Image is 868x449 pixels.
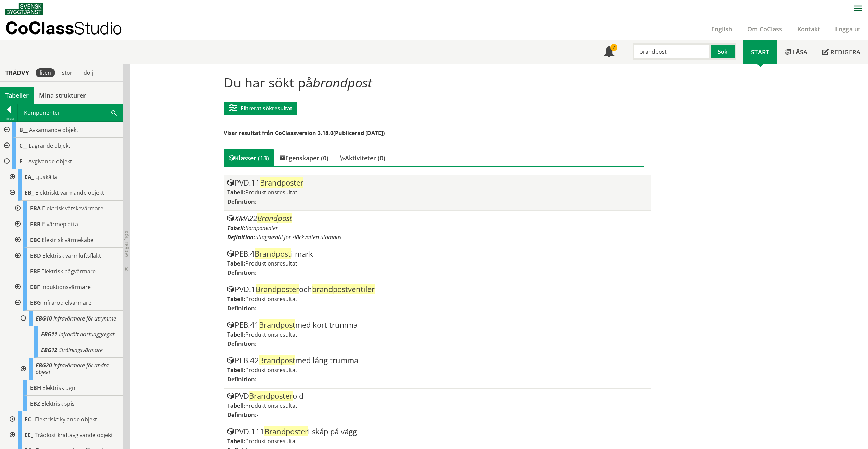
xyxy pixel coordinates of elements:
[224,129,333,137] span: Visar resultat från CoClassversion 3.18.0
[124,231,129,257] span: Dölj trädvy
[257,213,292,223] span: Brandpost
[227,304,257,312] label: Definition:
[41,400,75,407] span: Elektrisk spis
[255,248,291,259] span: Brandpost
[227,250,648,258] div: PEB.4 i mark
[711,43,736,60] button: Sök
[30,384,41,392] span: EBH
[245,189,297,196] span: Produktionsresultat
[1,69,33,77] div: Trädvy
[41,268,96,275] span: Elektrisk bågvärmare
[5,3,43,15] img: Svensk Byggtjänst
[815,40,868,64] a: Redigera
[79,68,97,77] div: dölj
[227,437,245,445] label: Tabell:
[224,149,274,166] div: Klasser (13)
[740,25,790,33] a: Om CoClass
[227,340,257,348] label: Definition:
[25,173,34,181] span: EA_
[227,376,257,383] label: Definition:
[245,295,297,303] span: Produktionsresultat
[227,189,245,196] label: Tabell:
[30,220,41,228] span: EBB
[30,252,41,259] span: EBD
[35,173,57,181] span: Ljuskälla
[777,40,815,64] a: Läsa
[28,158,72,165] span: Avgivande objekt
[59,330,114,338] span: Infrarött bastuaggregat
[743,40,777,64] a: Start
[18,104,123,121] div: Komponenter
[227,427,648,436] div: PVD.111 i skåp på vägg
[227,233,255,241] label: Definition:
[704,25,740,33] a: English
[41,346,57,354] span: EBG12
[249,391,293,401] span: Brandposter
[227,285,648,294] div: PVD.1 och
[333,129,385,137] span: (Publicerad [DATE])
[260,177,303,188] span: Brandposter
[25,189,34,196] span: EB_
[227,411,257,419] label: Definition:
[227,214,648,222] div: XMA22
[256,284,299,294] span: Brandposter
[227,295,245,303] label: Tabell:
[5,24,122,32] p: CoClass
[35,189,104,196] span: Elektriskt värmande objekt
[42,299,91,307] span: Infraröd elvärmare
[259,319,295,330] span: Brandpost
[0,116,17,121] div: Tillbaka
[19,142,27,149] span: C__
[36,362,52,369] span: EBG20
[58,68,77,77] div: stor
[257,411,258,419] span: -
[227,366,245,374] label: Tabell:
[274,149,334,166] div: Egenskaper (0)
[30,299,41,307] span: EBG
[255,233,341,241] span: uttagsventil för släckvatten utomhus
[790,25,828,33] a: Kontakt
[34,87,91,104] a: Mina strukturer
[596,40,622,64] a: 2
[227,179,648,187] div: PVD.11
[245,260,297,267] span: Produktionsresultat
[227,331,245,338] label: Tabell:
[245,224,278,232] span: Komponenter
[245,437,297,445] span: Produktionsresultat
[245,402,297,409] span: Produktionsresultat
[830,48,860,56] span: Redigera
[42,220,78,228] span: Elvärmeplatta
[42,252,101,259] span: Elektrisk varmluftsfläkt
[30,268,40,275] span: EBE
[828,25,868,33] a: Logga ut
[42,205,103,212] span: Elektrisk vätskevärmare
[59,346,103,354] span: Strålningsvärmare
[227,260,245,267] label: Tabell:
[111,109,117,116] span: Sök i tabellen
[41,330,57,338] span: EBG11
[227,198,257,205] label: Definition:
[42,384,75,392] span: Elektrisk ugn
[36,315,52,322] span: EBG10
[227,392,648,400] div: PVD o d
[264,426,308,436] span: Brandposter
[227,224,245,232] label: Tabell:
[313,73,372,91] span: brandpost
[29,126,78,134] span: Avkännande objekt
[25,416,34,423] span: EC_
[227,269,257,276] label: Definition:
[74,18,122,38] span: Studio
[29,142,70,149] span: Lagrande objekt
[5,18,137,40] a: CoClassStudio
[227,321,648,329] div: PEB.41 med kort trumma
[36,362,109,376] span: Infravärmare för andra objekt
[30,283,40,291] span: EBF
[30,400,40,407] span: EBZ
[751,48,769,56] span: Start
[35,416,97,423] span: Elektriskt kylande objekt
[19,126,28,134] span: B__
[227,356,648,365] div: PEB.42 med lång trumma
[36,68,55,77] div: liten
[25,431,33,439] span: EE_
[30,236,40,244] span: EBC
